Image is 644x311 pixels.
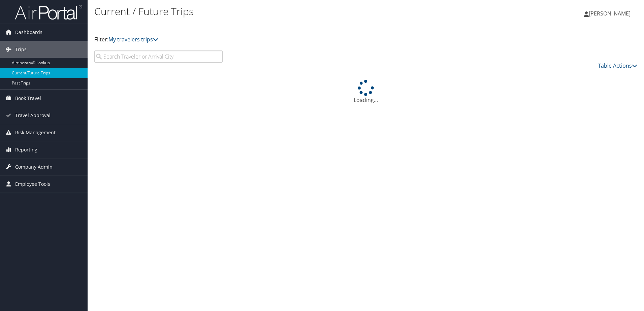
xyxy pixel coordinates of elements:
span: Company Admin [15,159,53,175]
span: Reporting [15,141,37,158]
span: Dashboards [15,24,42,41]
span: [PERSON_NAME] [589,10,631,17]
a: Table Actions [598,62,637,69]
a: My travelers trips [108,36,158,43]
span: Travel Approval [15,107,51,124]
h1: Current / Future Trips [94,4,456,19]
span: Book Travel [15,90,41,107]
input: Search Traveler or Arrival City [94,50,223,63]
span: Trips [15,41,27,58]
span: Employee Tools [15,176,50,193]
a: [PERSON_NAME] [584,3,637,24]
p: Filter: [94,35,456,44]
div: Loading... [94,80,637,104]
img: airportal-logo.png [15,4,82,20]
span: Risk Management [15,124,56,141]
